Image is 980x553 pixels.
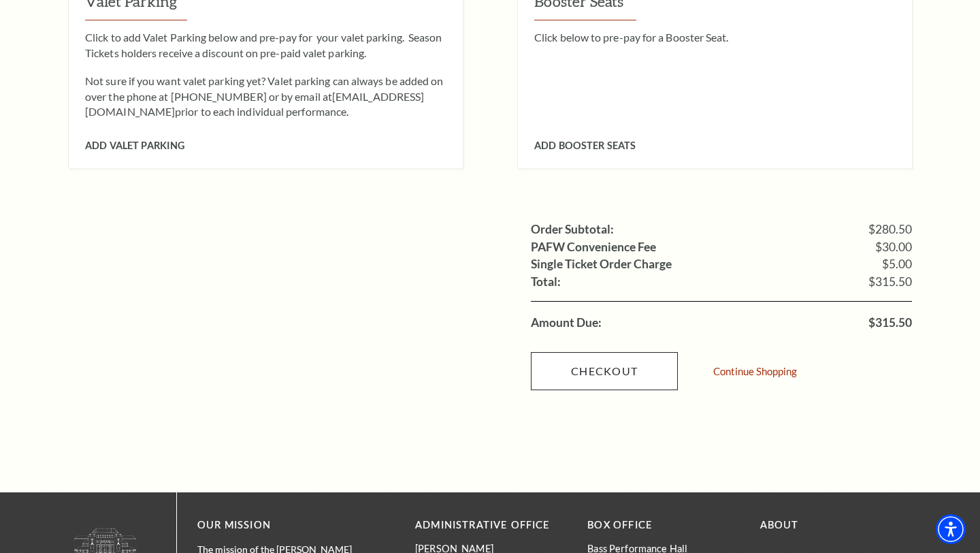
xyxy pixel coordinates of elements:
[531,258,672,270] label: Single Ticket Order Charge
[197,517,367,534] p: OUR MISSION
[531,352,678,390] a: Checkout
[875,241,912,253] span: $30.00
[85,30,446,61] p: Click to add Valet Parking below and pre-pay for your valet parking. Season Tickets holders recei...
[713,366,797,377] a: Continue Shopping
[415,517,567,534] p: Administrative Office
[85,74,446,119] p: Not sure if you want valet parking yet? Valet parking can always be added on over the phone at [P...
[534,140,636,151] span: Add Booster Seats
[760,519,799,531] a: About
[587,517,739,534] p: BOX OFFICE
[868,223,912,236] span: $280.50
[936,514,966,544] div: Accessibility Menu
[868,276,912,288] span: $315.50
[531,276,561,288] label: Total:
[531,223,614,236] label: Order Subtotal:
[868,317,912,329] span: $315.50
[531,317,602,329] label: Amount Due:
[531,241,656,253] label: PAFW Convenience Fee
[534,30,896,45] p: Click below to pre-pay for a Booster Seat.
[85,140,184,151] span: Add Valet Parking
[882,258,912,270] span: $5.00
